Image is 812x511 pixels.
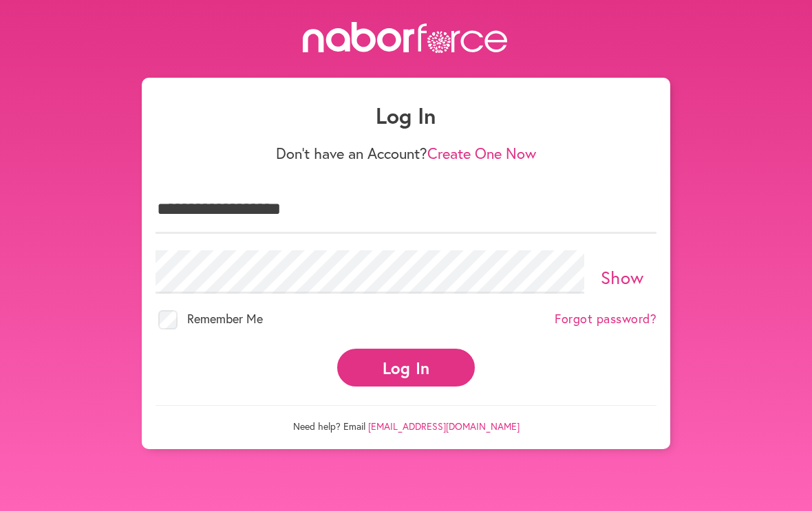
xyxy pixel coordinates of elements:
button: Log In [337,349,475,387]
p: Don't have an Account? [156,144,656,162]
span: Remember Me [187,310,263,327]
a: Show [601,265,644,289]
a: Create One Now [427,143,536,163]
h1: Log In [156,102,656,129]
p: Need help? Email [156,405,656,433]
a: [EMAIL_ADDRESS][DOMAIN_NAME] [368,420,520,433]
a: Forgot password? [555,312,656,327]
